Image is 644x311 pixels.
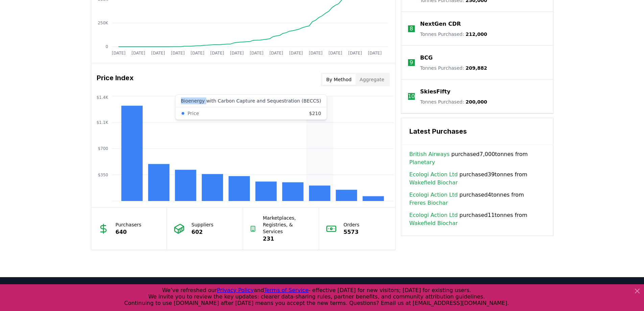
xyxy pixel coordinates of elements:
[466,65,487,71] span: 209,882
[230,51,244,55] tspan: [DATE]
[210,51,224,55] tspan: [DATE]
[343,228,359,236] p: 5573
[410,25,413,33] p: 8
[322,74,356,85] button: By Method
[420,54,433,62] a: BCG
[409,219,458,227] a: Wakefield Biochar
[191,228,213,236] p: 602
[409,199,448,207] a: Freres Biochar
[420,65,487,71] p: Tonnes Purchased :
[348,51,362,55] tspan: [DATE]
[191,221,213,228] p: Suppliers
[368,51,382,55] tspan: [DATE]
[466,31,487,37] span: 212,000
[420,31,487,38] p: Tonnes Purchased :
[409,211,458,219] a: Ecologi Action Ltd
[409,150,450,158] a: British Airways
[112,51,125,55] tspan: [DATE]
[105,44,108,49] tspan: 0
[409,179,458,187] a: Wakefield Biochar
[328,51,342,55] tspan: [DATE]
[409,150,545,166] span: purchased 7,000 tonnes from
[409,211,545,227] span: purchased 11 tonnes from
[409,158,435,166] a: Planetary
[356,74,388,85] button: Aggregate
[309,51,323,55] tspan: [DATE]
[263,235,312,243] p: 231
[420,20,461,28] a: NextGen CDR
[420,88,450,96] a: SkiesFifty
[190,51,204,55] tspan: [DATE]
[343,221,359,228] p: Orders
[408,92,415,101] p: 10
[96,95,109,100] tspan: $1.4K
[409,171,545,187] span: purchased 39 tonnes from
[131,51,145,55] tspan: [DATE]
[466,99,487,105] span: 200,000
[409,191,545,207] span: purchased 4 tonnes from
[98,146,108,151] tspan: $700
[151,51,165,55] tspan: [DATE]
[420,98,487,105] p: Tonnes Purchased :
[409,171,458,179] a: Ecologi Action Ltd
[171,51,185,55] tspan: [DATE]
[269,51,283,55] tspan: [DATE]
[116,228,142,236] p: 640
[410,59,413,67] p: 9
[289,51,303,55] tspan: [DATE]
[97,73,134,86] h3: Price Index
[409,126,545,136] h3: Latest Purchases
[249,51,263,55] tspan: [DATE]
[98,21,109,25] tspan: 250K
[98,173,108,177] tspan: $350
[116,221,142,228] p: Purchasers
[263,215,312,235] p: Marketplaces, Registries, & Services
[409,191,458,199] a: Ecologi Action Ltd
[96,120,109,125] tspan: $1.1K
